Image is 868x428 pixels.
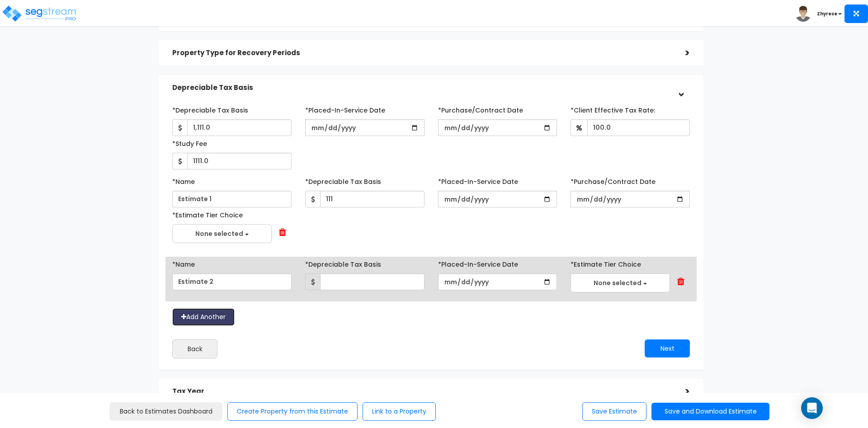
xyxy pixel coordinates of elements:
label: *Name [172,174,195,186]
img: logo_pro_r.png [1,5,78,23]
label: *Study Fee [172,136,207,148]
label: *Purchase/Contract Date [571,174,656,186]
span: None selected [594,278,642,287]
h5: Property Type for Recovery Periods [172,49,672,57]
button: None selected [571,273,670,292]
a: Back to Estimates Dashboard [109,402,222,421]
div: Open Intercom Messenger [801,397,823,419]
button: Link to a Property [363,402,436,421]
h5: Depreciable Tax Basis [172,84,672,92]
label: *Depreciable Tax Basis [172,103,248,115]
label: *Estimate Tier Choice [571,257,641,269]
label: *Depreciable Tax Basis [305,174,381,186]
b: Zhyrese [817,10,837,17]
label: *Placed-In-Service Date [438,174,518,186]
button: None selected [172,224,272,243]
label: *Estimate Tier Choice [172,207,243,220]
label: *Purchase/Contract Date [438,103,523,115]
h5: Tax Year [172,388,672,395]
button: Save Estimate [582,402,646,421]
div: > [674,79,688,97]
label: *Depreciable Tax Basis [305,257,381,269]
label: *Placed-In-Service Date [305,103,385,115]
label: *Name [172,257,195,269]
div: > [672,46,690,60]
button: Save and Download Estimate [651,403,769,420]
button: Back [172,339,217,358]
button: Add Another [172,308,235,326]
label: *Client Effective Tax Rate: [571,103,655,115]
img: avatar.png [795,6,811,22]
span: None selected [195,229,243,238]
button: Next [645,339,690,357]
button: Create Property from this Estimate [227,402,358,421]
label: *Placed-In-Service Date [438,257,518,269]
div: > [672,385,690,399]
